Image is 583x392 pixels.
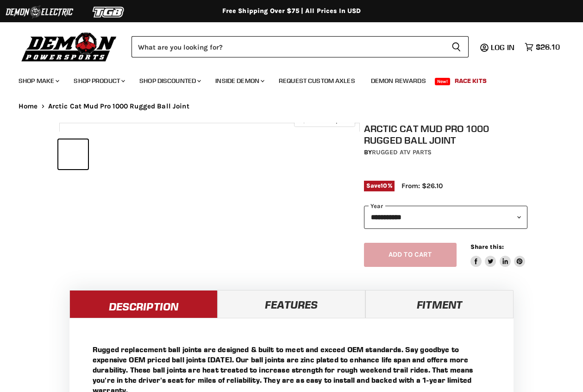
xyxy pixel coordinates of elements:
[487,43,520,51] a: Log in
[67,71,131,90] a: Shop Product
[218,290,366,318] a: Features
[365,290,514,318] a: Fitment
[12,71,65,90] a: Shop Make
[372,148,432,156] a: Rugged ATV Parts
[132,36,469,57] form: Product
[19,30,120,63] img: Demon Powersports
[132,36,444,57] input: Search
[448,71,494,90] a: Race Kits
[299,117,350,124] span: Click to expand
[364,123,528,146] h1: Arctic Cat Mud Pro 1000 Rugged Ball Joint
[19,102,38,110] a: Home
[74,3,144,21] img: TGB Logo 2
[132,71,207,90] a: Shop Discounted
[272,71,362,90] a: Request Custom Axles
[364,71,433,90] a: Demon Rewards
[364,181,395,191] span: Save %
[12,68,558,90] ul: Main menu
[470,243,504,250] span: Share this:
[69,290,218,318] a: Description
[5,3,74,21] img: Demon Electric Logo 2
[491,43,514,52] span: Log in
[435,78,451,85] span: New!
[470,243,526,267] aside: Share this:
[520,40,564,54] a: $26.10
[208,71,270,90] a: Inside Demon
[381,182,387,189] span: 10
[58,139,88,169] button: Arctic Cat Mud Pro 1000 Rugged Ball Joint thumbnail
[48,102,189,110] span: Arctic Cat Mud Pro 1000 Rugged Ball Joint
[364,147,528,158] div: by
[401,182,443,190] span: From: $26.10
[536,43,560,51] span: $26.10
[364,206,528,228] select: year
[444,36,469,57] button: Search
